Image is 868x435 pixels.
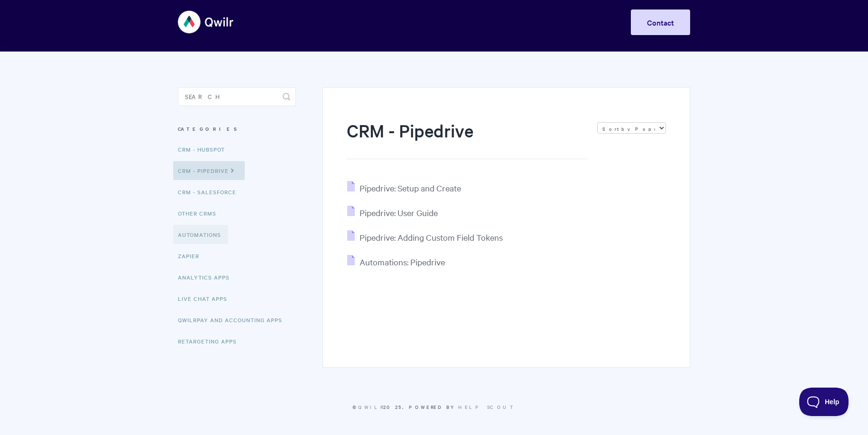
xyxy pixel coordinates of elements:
[597,122,666,134] select: Page reloads on selection
[178,268,237,287] a: Analytics Apps
[347,182,461,193] a: Pipedrive: Setup and Create
[178,182,243,201] a: CRM - Salesforce
[178,289,234,308] a: Live Chat Apps
[360,207,438,218] span: Pipedrive: User Guide
[631,9,690,35] a: Contact
[178,87,296,106] input: Search
[347,256,445,267] a: Automations: Pipedrive
[173,225,228,244] a: Automations
[178,246,206,265] a: Zapier
[360,256,445,267] span: Automations: Pipedrive
[360,232,503,243] span: Pipedrive: Adding Custom Field Tokens
[178,332,244,351] a: Retargeting Apps
[178,204,223,223] a: Other CRMs
[173,161,245,180] a: CRM - Pipedrive
[347,207,438,218] a: Pipedrive: User Guide
[358,403,383,410] a: Qwilr
[347,118,588,159] h1: CRM - Pipedrive
[409,403,516,410] span: Powered by
[347,232,503,243] a: Pipedrive: Adding Custom Field Tokens
[178,4,234,40] img: Qwilr Help Center
[458,403,516,410] a: Help Scout
[799,388,849,416] iframe: Toggle Customer Support
[360,182,461,193] span: Pipedrive: Setup and Create
[178,403,690,411] p: © 2025.
[178,140,232,159] a: CRM - HubSpot
[178,120,296,137] h3: Categories
[178,310,289,329] a: QwilrPay and Accounting Apps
